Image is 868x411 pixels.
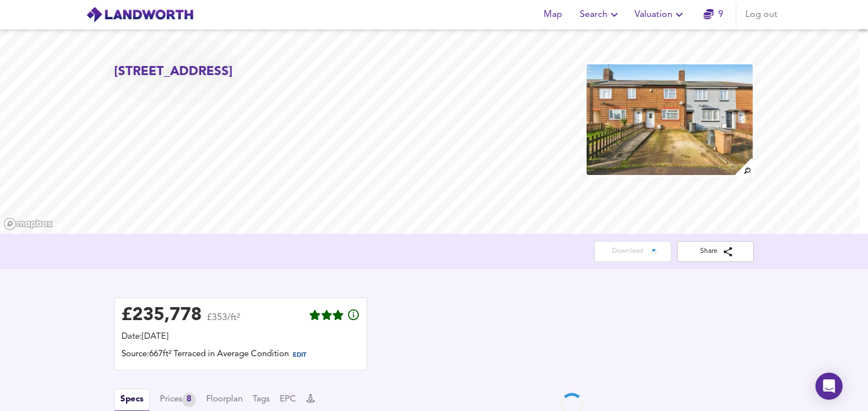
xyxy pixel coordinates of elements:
[686,246,745,257] span: Share
[635,7,686,23] span: Valuation
[3,217,53,230] a: Mapbox homepage
[580,7,621,23] span: Search
[741,3,782,26] button: Log out
[121,331,360,343] div: Date: [DATE]
[734,157,754,177] img: search
[160,393,196,407] button: Prices8
[630,3,691,26] button: Valuation
[535,3,571,26] button: Map
[815,373,843,400] div: Open Intercom Messenger
[86,6,194,23] img: logo
[253,393,270,406] button: Tags
[539,7,566,23] span: Map
[585,63,754,176] img: property
[745,7,778,23] span: Log out
[677,241,754,262] button: Share
[182,393,196,407] div: 8
[575,3,626,26] button: Search
[160,393,196,407] div: Prices
[280,393,296,406] button: EPC
[207,313,240,330] span: £353/ft²
[293,352,306,358] span: EDIT
[121,348,360,363] div: Source: 667ft² Terraced in Average Condition
[206,393,242,406] button: Floorplan
[695,3,731,26] button: 9
[704,7,723,23] a: 9
[121,307,202,324] div: £ 235,778
[114,63,233,81] h2: [STREET_ADDRESS]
